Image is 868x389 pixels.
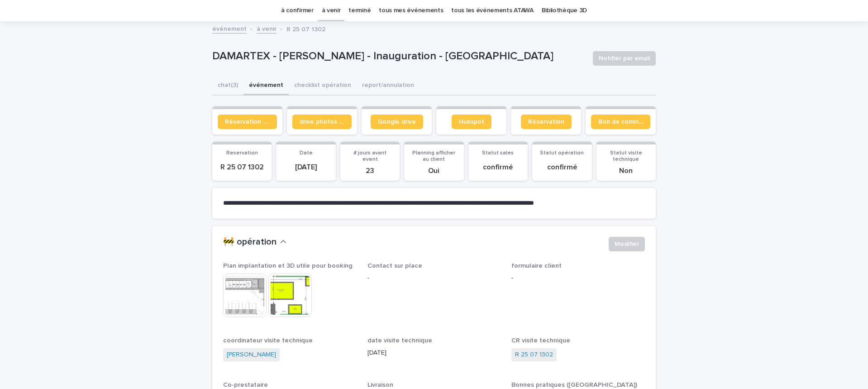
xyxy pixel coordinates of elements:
[367,348,501,358] p: [DATE]
[511,382,637,388] span: Bonnes pratiques ([GEOGRAPHIC_DATA])
[609,237,645,251] button: Modifier
[218,163,266,172] p: R 25 07 1302
[300,150,313,156] span: Date
[289,77,357,96] button: checklist opération
[367,274,501,283] p: -
[511,337,570,344] span: CR visite technique
[538,163,586,172] p: confirmé
[511,263,562,269] span: formulaire client
[212,77,243,96] button: chat (3)
[367,382,393,388] span: Livraison
[474,163,522,172] p: confirmé
[223,237,286,248] button: 🚧 opération
[367,263,422,269] span: Contact sur place
[521,115,572,129] a: Réservation
[243,77,289,96] button: événement
[357,77,420,96] button: report/annulation
[281,163,330,172] p: [DATE]
[515,350,553,360] a: R 25 07 1302
[226,150,258,156] span: Reservation
[482,150,514,156] span: Statut sales
[212,23,247,34] a: événement
[212,50,586,63] p: DAMARTEX - [PERSON_NAME] - Inauguration - [GEOGRAPHIC_DATA]
[223,382,268,388] span: Co-prestataire
[300,119,344,125] span: drive photos coordinateur
[412,150,455,162] span: Planning afficher au client
[227,350,276,360] a: [PERSON_NAME]
[511,274,645,283] p: -
[598,119,643,125] span: Bon de commande
[371,115,423,129] a: Google drive
[378,119,416,125] span: Google drive
[593,51,656,66] button: Notifier par email
[602,167,650,175] p: Non
[459,119,484,125] span: Hubspot
[615,240,639,249] span: Modifier
[367,337,432,344] span: date visite technique
[346,167,394,175] p: 23
[218,115,277,129] a: Réservation client
[257,23,277,34] a: à venir
[223,337,313,344] span: coordinateur visite technique
[353,150,386,162] span: # jours avant event
[591,115,650,129] a: Bon de commande
[286,24,325,34] p: R 25 07 1302
[528,119,564,125] span: Réservation
[540,150,584,156] span: Statut opération
[410,167,458,175] p: Oui
[292,115,352,129] a: drive photos coordinateur
[599,54,650,63] span: Notifier par email
[223,263,353,269] span: Plan implantation et 3D utile pour booking
[452,115,491,129] a: Hubspot
[225,119,270,125] span: Réservation client
[223,237,277,248] h2: 🚧 opération
[610,150,642,162] span: Statut visite technique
